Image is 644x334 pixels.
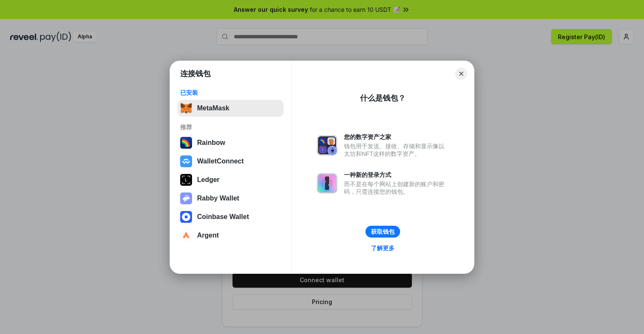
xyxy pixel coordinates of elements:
div: 了解更多 [371,244,395,252]
button: Rainbow [178,134,284,151]
div: 已安装 [180,89,281,96]
img: svg+xml,%3Csvg%20width%3D%22120%22%20height%3D%22120%22%20viewBox%3D%220%200%20120%20120%22%20fil... [180,137,192,149]
div: Coinbase Wallet [197,213,249,221]
img: svg+xml,%3Csvg%20xmlns%3D%22http%3A%2F%2Fwww.w3.org%2F2000%2Fsvg%22%20fill%3D%22none%22%20viewBox... [180,192,192,204]
div: Argent [197,232,219,239]
div: 一种新的登录方式 [344,171,449,179]
div: 什么是钱包？ [360,93,406,103]
div: 推荐 [180,123,281,131]
button: Ledger [178,171,284,188]
img: svg+xml,%3Csvg%20width%3D%2228%22%20height%3D%2228%22%20viewBox%3D%220%200%2028%2028%22%20fill%3D... [180,155,192,167]
button: Argent [178,227,284,244]
button: Coinbase Wallet [178,208,284,225]
button: Rabby Wallet [178,190,284,207]
img: svg+xml,%3Csvg%20width%3D%2228%22%20height%3D%2228%22%20viewBox%3D%220%200%2028%2028%22%20fill%3D... [180,211,192,223]
div: Ledger [197,176,219,184]
button: MetaMask [178,100,284,117]
div: MetaMask [197,104,229,112]
div: WalletConnect [197,158,244,165]
div: 您的数字资产之家 [344,133,449,141]
img: svg+xml,%3Csvg%20xmlns%3D%22http%3A%2F%2Fwww.w3.org%2F2000%2Fsvg%22%20fill%3D%22none%22%20viewBox... [317,135,337,155]
button: 获取钱包 [365,226,400,238]
div: 获取钱包 [371,228,395,235]
button: WalletConnect [178,153,284,170]
div: 而不是在每个网站上创建新的账户和密码，只需连接您的钱包。 [344,180,449,195]
div: Rabby Wallet [197,195,239,202]
img: svg+xml,%3Csvg%20xmlns%3D%22http%3A%2F%2Fwww.w3.org%2F2000%2Fsvg%22%20width%3D%2228%22%20height%3... [180,174,192,186]
div: Rainbow [197,139,225,147]
h1: 连接钱包 [180,69,211,79]
button: Close [455,68,467,80]
img: svg+xml,%3Csvg%20fill%3D%22none%22%20height%3D%2233%22%20viewBox%3D%220%200%2035%2033%22%20width%... [180,102,192,114]
img: svg+xml,%3Csvg%20xmlns%3D%22http%3A%2F%2Fwww.w3.org%2F2000%2Fsvg%22%20fill%3D%22none%22%20viewBox... [317,173,337,193]
a: 了解更多 [366,243,400,254]
div: 钱包用于发送、接收、存储和显示像以太坊和NFT这样的数字资产。 [344,142,449,158]
img: svg+xml,%3Csvg%20width%3D%2228%22%20height%3D%2228%22%20viewBox%3D%220%200%2028%2028%22%20fill%3D... [180,230,192,241]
